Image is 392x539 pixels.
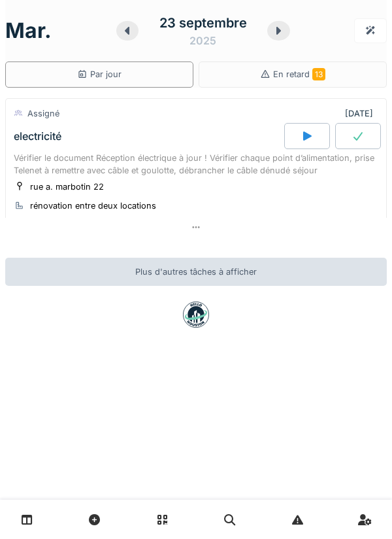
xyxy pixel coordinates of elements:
[14,130,61,143] div: electricité
[5,258,387,286] div: Plus d'autres tâches à afficher
[183,302,209,328] img: badge-BVDL4wpA.svg
[14,152,378,177] div: Vérifier le document Réception électrique à jour ! Vérifier chaque point d’alimentation, prise Te...
[5,18,52,43] h1: mar.
[345,107,378,120] div: [DATE]
[189,33,216,48] div: 2025
[77,68,122,80] div: Par jour
[312,68,325,80] span: 13
[30,181,104,193] div: rue a. marbotin 22
[159,13,247,33] div: 23 septembre
[273,69,325,79] span: En retard
[30,200,156,212] div: rénovation entre deux locations
[27,107,59,120] div: Assigné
